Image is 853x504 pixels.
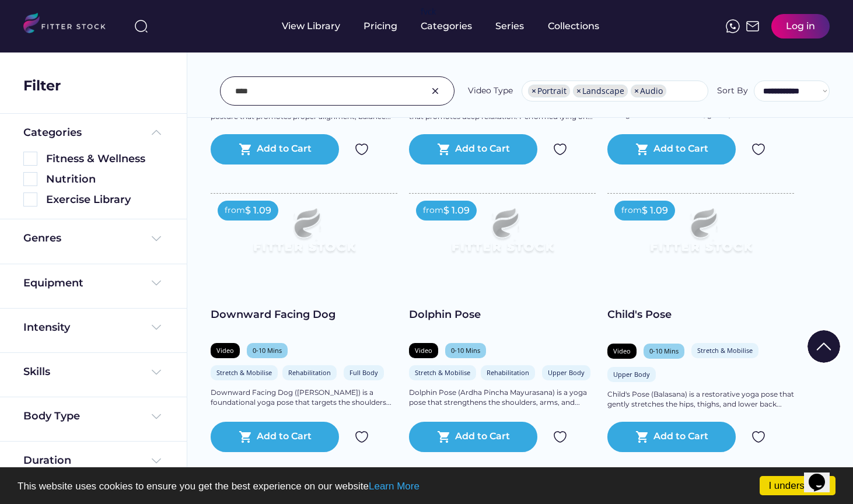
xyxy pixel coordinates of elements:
[216,346,234,355] div: Video
[807,330,840,363] img: Group%201000002322%20%281%29.svg
[149,276,163,290] img: Frame%20%284%29.svg
[211,388,397,408] div: Downward Facing Dog ([PERSON_NAME]) is a foundational yoga pose that targets the shoulders...
[532,87,536,95] span: ×
[786,20,815,33] div: Log in
[635,142,649,156] button: shopping_cart
[23,192,37,206] img: Rectangle%205126.svg
[751,142,765,156] img: Group%201000002324.svg
[23,125,82,140] div: Categories
[443,204,470,217] div: $ 1.09
[428,194,577,278] img: Frame%2079%20%281%29.svg
[225,205,245,216] div: from
[349,368,378,377] div: Full Body
[355,430,369,444] img: Group%201000002324.svg
[653,430,708,444] div: Add to Cart
[23,409,80,423] div: Body Type
[528,85,570,97] li: Portrait
[631,85,666,97] li: Audio
[642,204,668,217] div: $ 1.09
[553,430,567,444] img: Group%201000002324.svg
[18,481,835,491] p: This website uses cookies to ensure you get the best experience on our website
[415,346,432,355] div: Video
[253,346,282,355] div: 0-10 Mins
[717,85,748,97] div: Sort By
[613,346,631,355] div: Video
[46,152,163,166] div: Fitness & Wellness
[23,453,71,468] div: Duration
[746,19,760,33] img: Frame%2051.svg
[421,6,436,17] div: fvck
[257,142,312,156] div: Add to Cart
[553,142,567,156] img: Group%201000002324.svg
[451,346,480,355] div: 0-10 Mins
[423,205,443,216] div: from
[548,368,585,377] div: Upper Body
[726,19,740,33] img: meteor-icons_whatsapp%20%281%29.svg
[804,457,841,492] iframe: chat widget
[23,13,116,37] img: LOGO.svg
[23,152,37,166] img: Rectangle%205126.svg
[288,368,331,377] div: Rehabilitation
[409,307,596,322] div: Dolphin Pose
[282,20,340,33] div: View Library
[149,232,163,246] img: Frame%20%284%29.svg
[229,194,379,278] img: Frame%2079%20%281%29.svg
[211,307,397,322] div: Downward Facing Dog
[573,85,628,97] li: Landscape
[149,454,163,468] img: Frame%20%284%29.svg
[455,142,510,156] div: Add to Cart
[355,142,369,156] img: Group%201000002324.svg
[428,84,442,98] img: Group%201000002326.svg
[23,276,83,290] div: Equipment
[149,125,163,139] img: Frame%20%285%29.svg
[455,430,510,444] div: Add to Cart
[23,320,70,335] div: Intensity
[635,430,649,444] button: shopping_cart
[626,194,775,278] img: Frame%2079%20%281%29.svg
[653,142,708,156] div: Add to Cart
[245,204,271,217] div: $ 1.09
[760,476,835,495] a: I understand!
[149,409,163,423] img: Frame%20%284%29.svg
[46,172,163,187] div: Nutrition
[23,172,37,186] img: Rectangle%205126.svg
[621,205,642,216] div: from
[613,370,650,379] div: Upper Body
[409,388,596,408] div: Dolphin Pose (Ardha Pincha Mayurasana) is a yoga pose that strengthens the shoulders, arms, and...
[149,365,163,379] img: Frame%20%284%29.svg
[369,481,419,492] a: Learn More
[487,368,529,377] div: Rehabilitation
[23,231,61,246] div: Genres
[415,368,470,377] div: Stretch & Mobilise
[576,87,581,95] span: ×
[697,346,753,355] div: Stretch & Mobilise
[239,430,253,444] button: shopping_cart
[216,368,272,377] div: Stretch & Mobilise
[649,346,679,355] div: 0-10 Mins
[46,192,163,207] div: Exercise Library
[239,142,253,156] button: shopping_cart
[257,430,312,444] div: Add to Cart
[607,307,794,322] div: Child's Pose
[149,320,163,334] img: Frame%20%284%29.svg
[437,142,451,156] button: shopping_cart
[421,20,472,33] div: Categories
[607,390,794,409] div: Child's Pose (Balasana) is a restorative yoga pose that gently stretches the hips, thighs, and lo...
[23,76,61,96] div: Filter
[23,365,53,379] div: Skills
[495,20,525,33] div: Series
[468,85,513,97] div: Video Type
[548,20,599,33] div: Collections
[634,87,639,95] span: ×
[751,430,765,444] img: Group%201000002324.svg
[134,19,148,33] img: search-normal%203.svg
[363,20,397,33] div: Pricing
